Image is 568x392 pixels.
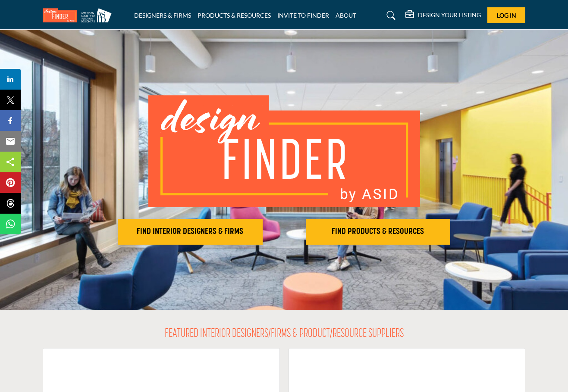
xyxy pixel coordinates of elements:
a: ABOUT [336,12,356,19]
button: Log In [487,7,525,23]
button: FIND PRODUCTS & RESOURCES [306,219,451,245]
a: DESIGNERS & FIRMS [134,12,191,19]
h2: FEATURED INTERIOR DESIGNERS/FIRMS & PRODUCT/RESOURCE SUPPLIERS [165,327,404,342]
button: FIND INTERIOR DESIGNERS & FIRMS [118,219,263,245]
h2: FIND INTERIOR DESIGNERS & FIRMS [120,227,260,237]
a: INVITE TO FINDER [277,12,329,19]
a: Search [378,9,401,22]
img: Site Logo [43,8,116,22]
h2: FIND PRODUCTS & RESOURCES [308,227,448,237]
img: image [148,95,420,207]
a: PRODUCTS & RESOURCES [198,12,271,19]
div: DESIGN YOUR LISTING [405,10,481,21]
span: Log In [497,12,516,19]
h5: DESIGN YOUR LISTING [418,11,481,19]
